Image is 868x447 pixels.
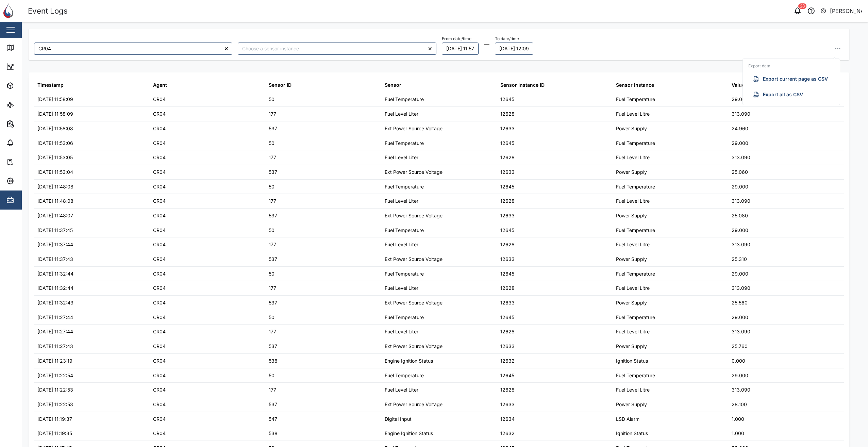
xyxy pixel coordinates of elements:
div: Value [732,81,745,89]
div: Ext Power Source Voltage [385,168,443,176]
div: Power Supply [616,401,647,408]
div: 12645 [500,183,514,191]
div: Ignition Status [616,430,648,437]
div: 313.090 [732,386,750,394]
div: 1.000 [732,415,744,423]
div: 50 [269,270,274,278]
div: Fuel Level Litre [616,110,650,118]
div: 177 [269,110,276,118]
div: 25.060 [732,168,748,176]
div: 12633 [500,255,515,263]
div: 313.090 [732,241,750,248]
div: 12633 [500,125,515,132]
div: 537 [269,212,277,219]
div: 12628 [500,386,515,394]
div: 29.000 [732,139,748,147]
div: 12633 [500,401,515,408]
div: Fuel Temperature [616,183,655,191]
div: 12632 [500,357,515,365]
div: [DATE] 11:48:07 [37,212,73,219]
div: Sensor Instance ID [500,81,545,89]
div: CR04 [153,241,166,248]
div: Alarms [18,139,39,147]
div: Fuel Temperature [616,372,655,379]
div: Power Supply [616,125,647,132]
div: 28.100 [732,401,747,408]
div: CR04 [153,314,166,321]
div: Fuel Temperature [616,270,655,278]
div: Fuel Level Litre [616,386,650,394]
div: Sites [18,101,34,109]
div: 12633 [500,212,515,219]
div: Ext Power Source Voltage [385,255,443,263]
div: Admin [18,196,38,204]
div: CR04 [153,415,166,423]
div: Fuel Temperature [385,183,424,191]
div: CR04 [153,168,166,176]
div: CR04 [153,255,166,263]
div: 12645 [500,372,514,379]
div: 12628 [500,110,515,118]
div: 537 [269,343,277,350]
div: 177 [269,284,276,292]
div: Timestamp [37,81,64,89]
div: Fuel Level Liter [385,154,418,161]
div: Fuel Temperature [385,314,424,321]
div: 24.960 [732,125,748,132]
div: Engine Ignition Status [385,430,433,437]
div: Agent [153,81,167,89]
div: 50 [269,372,274,379]
div: [DATE] 11:37:44 [37,241,73,248]
div: 29.000 [732,270,748,278]
div: 29.000 [732,183,748,191]
div: Event Logs [28,5,68,17]
div: 28 [798,3,806,9]
div: [DATE] 11:48:08 [37,183,73,191]
div: CR04 [153,386,166,394]
button: [PERSON_NAME] [820,6,863,16]
div: CR04 [153,154,166,161]
div: [DATE] 11:32:44 [37,284,73,292]
span: Export current page as CSV [763,73,828,85]
div: 177 [269,241,276,248]
div: 12633 [500,299,515,307]
div: [DATE] 11:22:53 [37,401,73,408]
div: Power Supply [616,255,647,263]
div: Tasks [18,158,36,166]
div: Fuel Level Liter [385,328,418,335]
button: Export all as CSV [748,88,834,101]
div: 12645 [500,314,514,321]
div: Sensor Instance [616,81,654,89]
div: [DATE] 11:58:08 [37,125,73,132]
div: 313.090 [732,328,750,335]
div: 177 [269,197,276,205]
div: Assets [18,82,39,89]
div: Fuel Level Liter [385,284,418,292]
div: 537 [269,401,277,408]
div: 29.000 [732,372,748,379]
div: 313.090 [732,154,750,161]
div: 12645 [500,96,514,103]
div: Fuel Level Litre [616,328,650,335]
div: CR04 [153,372,166,379]
div: Fuel Level Liter [385,386,418,394]
div: Export data [748,63,834,69]
span: Export all as CSV [763,89,803,100]
div: 313.090 [732,197,750,205]
div: 12628 [500,284,515,292]
div: [DATE] 11:27:43 [37,343,73,350]
div: [DATE] 11:19:37 [37,415,72,423]
div: Engine Ignition Status [385,357,433,365]
div: CR04 [153,139,166,147]
div: 12645 [500,270,514,278]
div: Fuel Level Litre [616,284,650,292]
div: 50 [269,183,274,191]
div: 313.090 [732,110,750,118]
div: Map [18,44,33,51]
div: Fuel Level Liter [385,241,418,248]
div: [DATE] 11:27:44 [37,328,73,335]
div: Sensor [385,81,401,89]
div: 50 [269,96,274,103]
button: 07/09/2025 11:57 [442,43,479,55]
div: 12645 [500,139,514,147]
